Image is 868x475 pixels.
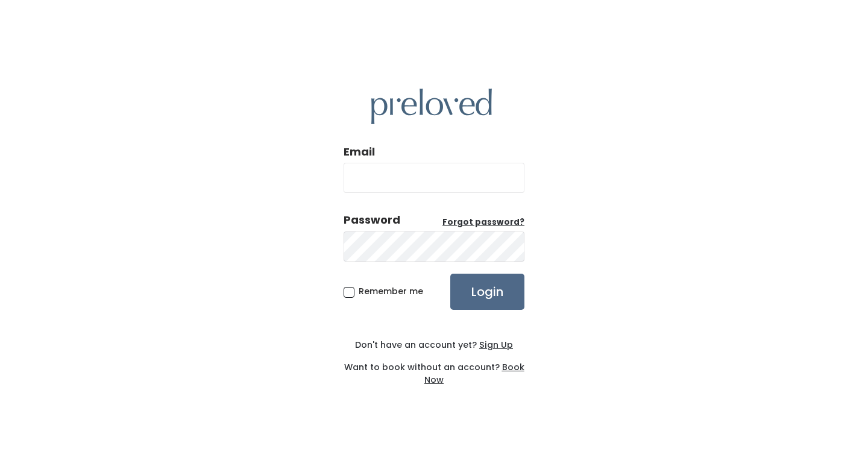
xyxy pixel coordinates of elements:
[344,351,524,386] div: Want to book without an account?
[442,216,524,228] a: Forgot password?
[479,339,513,351] u: Sign Up
[344,339,524,351] div: Don't have an account yet?
[450,274,524,310] input: Login
[371,89,492,124] img: preloved logo
[477,339,513,351] a: Sign Up
[344,212,400,228] div: Password
[359,285,423,297] span: Remember me
[344,144,375,160] label: Email
[424,361,524,386] a: Book Now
